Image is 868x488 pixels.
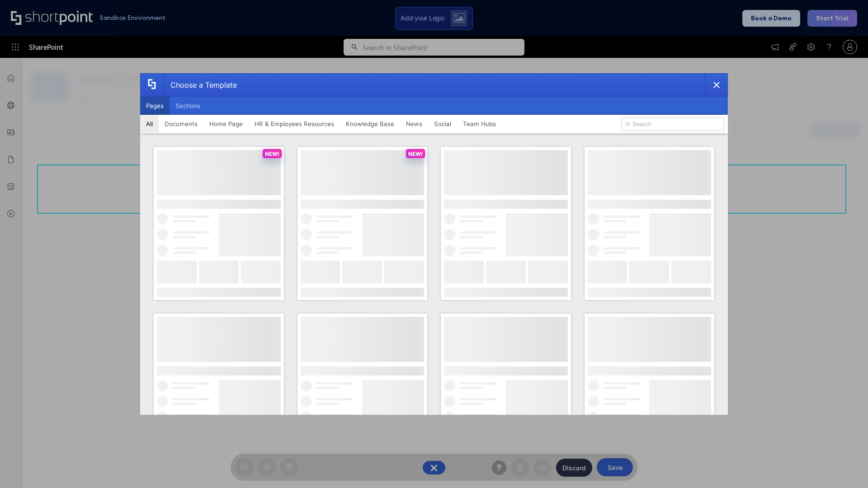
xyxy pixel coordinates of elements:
button: Knowledge Base [340,115,400,133]
div: Choose a Template [163,74,237,96]
button: Team Hubs [457,115,502,133]
div: template selector [140,73,728,415]
p: NEW! [265,150,279,157]
input: Search [621,117,724,131]
button: HR & Employees Resources [249,115,340,133]
button: Social [428,115,457,133]
iframe: Chat Widget [823,445,868,488]
button: Pages [140,97,170,115]
button: News [400,115,428,133]
button: Home Page [203,115,249,133]
button: Documents [159,115,203,133]
p: NEW! [408,150,423,157]
button: All [140,115,159,133]
button: Sections [170,97,206,115]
